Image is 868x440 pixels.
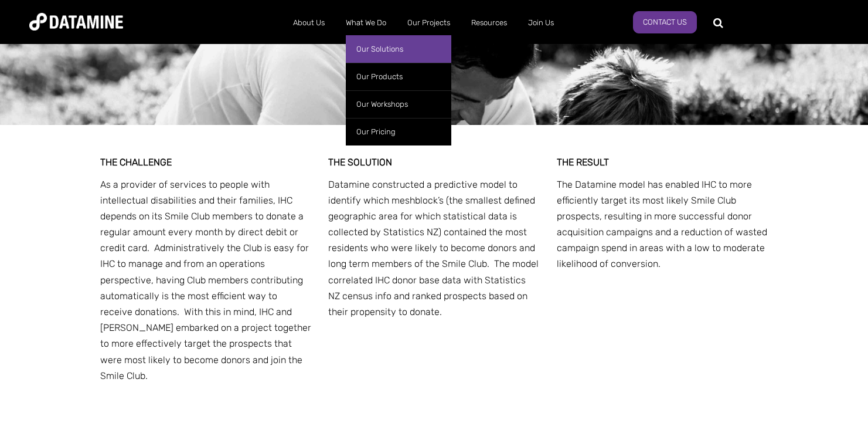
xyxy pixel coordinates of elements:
[328,177,540,320] p: Datamine constructed a predictive model to identify which meshblock’s (the smallest defined geogr...
[346,63,451,90] a: Our Products
[346,118,451,145] a: Our Pricing
[328,157,392,168] strong: THE SOLUTION
[346,35,451,63] a: Our Solutions
[557,157,609,168] strong: THE RESULT
[397,8,461,38] a: Our Projects
[557,179,767,270] span: The Datamine model has enabled IHC to more efficiently target its most likely Smile Club prospect...
[518,8,564,38] a: Join Us
[29,13,123,31] img: Datamine
[100,157,172,168] strong: THE CHALLENGE
[633,11,697,33] a: Contact Us
[282,8,335,38] a: About Us
[335,8,397,38] a: What We Do
[461,8,518,38] a: Resources
[346,90,451,118] a: Our Workshops
[100,179,311,381] span: As a provider of services to people with intellectual disabilities and their families, IHC depend...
